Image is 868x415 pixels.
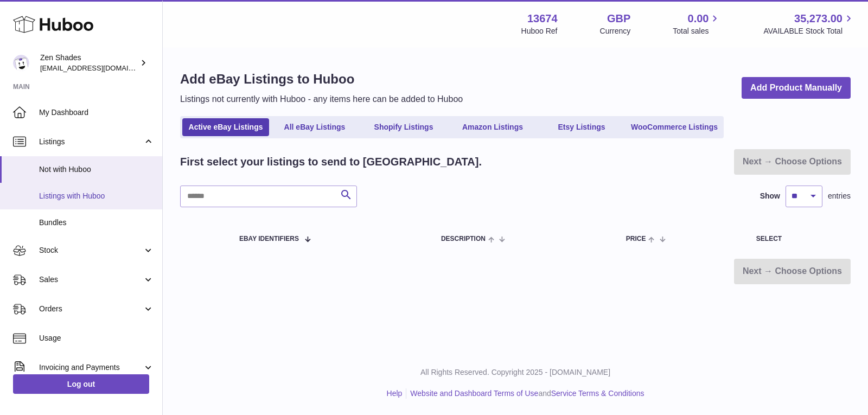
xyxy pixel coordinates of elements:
span: Description [441,235,486,242]
img: internalAdmin-13674@internal.huboo.com [13,55,29,71]
h1: Add eBay Listings to Huboo [180,71,463,88]
span: Listings with Huboo [39,191,154,201]
span: 35,273.00 [794,11,843,26]
strong: 13674 [527,11,558,26]
h2: First select your listings to send to [GEOGRAPHIC_DATA]. [180,155,482,169]
a: Service Terms & Conditions [551,389,644,398]
strong: GBP [607,11,630,26]
a: Log out [13,374,149,394]
a: All eBay Listings [271,118,358,136]
a: 0.00 Total sales [673,11,721,36]
div: Huboo Ref [521,26,558,36]
a: WooCommerce Listings [627,118,722,136]
p: Listings not currently with Huboo - any items here can be added to Huboo [180,93,463,105]
span: Total sales [673,26,721,36]
div: Currency [600,26,631,36]
a: Website and Dashboard Terms of Use [410,389,538,398]
a: Amazon Listings [449,118,536,136]
span: Orders [39,304,143,314]
label: Show [760,191,780,201]
span: Stock [39,245,143,256]
span: [EMAIL_ADDRESS][DOMAIN_NAME] [40,63,159,72]
span: Usage [39,333,154,343]
span: eBay Identifiers [239,235,299,242]
a: 35,273.00 AVAILABLE Stock Total [763,11,855,36]
div: Zen Shades [40,53,138,73]
a: Shopify Listings [360,118,447,136]
div: Select [756,235,840,242]
li: and [406,388,644,399]
span: Not with Huboo [39,164,154,175]
a: Active eBay Listings [182,118,269,136]
p: All Rights Reserved. Copyright 2025 - [DOMAIN_NAME] [171,367,859,378]
span: 0.00 [688,11,709,26]
span: Bundles [39,218,154,228]
span: Listings [39,137,143,147]
a: Add Product Manually [742,77,851,99]
a: Help [387,389,403,398]
span: entries [828,191,851,201]
span: My Dashboard [39,107,154,118]
span: Price [626,235,646,242]
span: Invoicing and Payments [39,362,143,373]
span: Sales [39,274,143,285]
a: Etsy Listings [538,118,625,136]
span: AVAILABLE Stock Total [763,26,855,36]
